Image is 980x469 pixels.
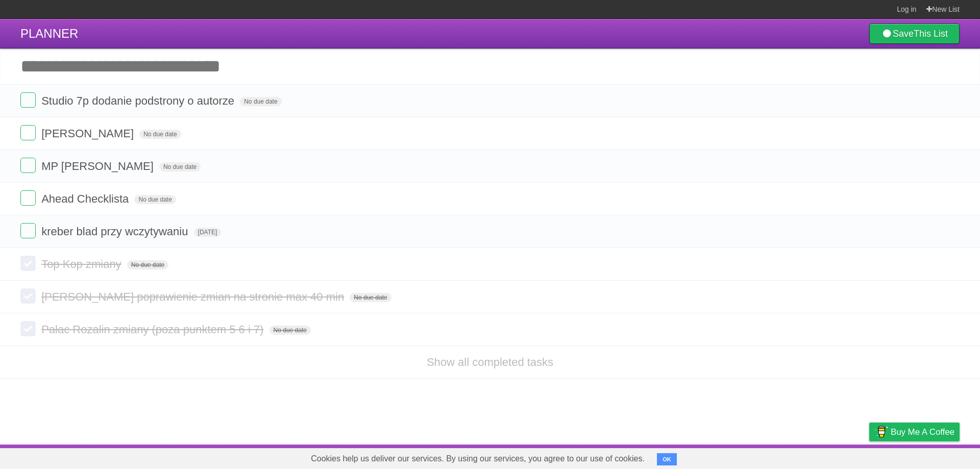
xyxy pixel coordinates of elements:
span: No due date [139,130,181,139]
label: Done [20,223,36,238]
label: Done [20,288,36,304]
span: [DATE] [194,228,222,237]
span: [PERSON_NAME] [41,127,136,140]
button: OK [657,453,677,465]
a: Suggest a feature [895,447,960,466]
a: SaveThis List [869,23,960,44]
span: No due date [159,162,201,171]
span: kreber blad przy wczytywaniu [41,225,190,238]
span: No due date [134,195,176,204]
label: Done [20,158,36,173]
a: Show all completed tasks [427,356,553,368]
span: PLANNER [20,27,78,40]
span: Studio 7p dodanie podstrony o autorze [41,94,237,107]
a: Privacy [856,447,883,466]
span: MP [PERSON_NAME] [41,160,156,172]
span: Ahead Checklista [41,192,131,205]
a: Buy me a coffee [869,423,960,441]
a: Terms [821,447,844,466]
label: Done [20,125,36,140]
span: No due date [350,293,391,302]
label: Done [20,321,36,336]
a: Developers [767,447,808,466]
span: No due date [269,326,311,335]
span: Cookies help us deliver our services. By using our services, you agree to our use of cookies. [301,449,655,469]
span: No due date [127,260,168,269]
label: Done [20,190,36,206]
img: Buy me a coffee [874,423,888,440]
span: [PERSON_NAME] poprawienie zmian na stronie max 40 min [41,290,347,303]
label: Done [20,256,36,271]
b: This List [914,29,948,39]
span: No due date [240,97,281,106]
span: Top Kop zmiany [41,258,124,270]
span: Buy me a coffee [891,423,954,441]
label: Done [20,92,36,108]
span: Pałac Rozalin zmiany (poza punktem 5 6 i 7) [41,323,266,336]
a: About [733,447,755,466]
